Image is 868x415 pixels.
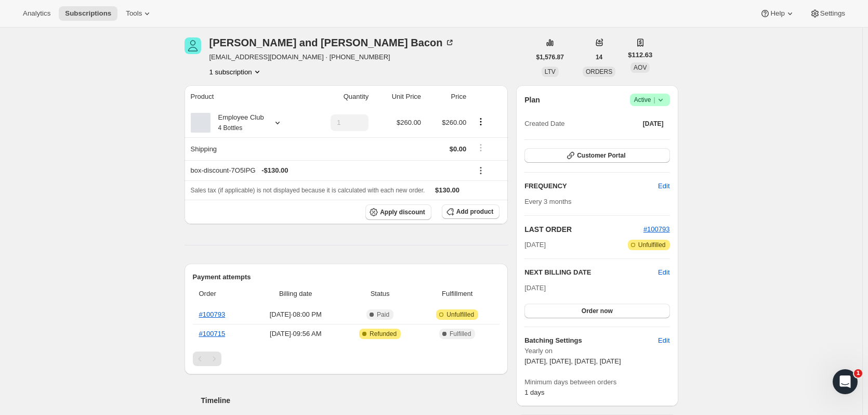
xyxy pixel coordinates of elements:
button: Product actions [209,67,262,77]
a: #100793 [199,310,226,318]
span: Ray and Diana Bacon [185,37,201,54]
button: Shipping actions [472,142,489,153]
button: #100793 [643,224,670,235]
span: 14 [596,53,602,61]
span: [DATE], [DATE], [DATE], [DATE] [524,357,621,365]
button: Tools [120,6,159,21]
span: Active [634,95,666,105]
span: Billing date [253,289,339,299]
button: Product actions [472,116,489,127]
th: Order [193,282,249,305]
h2: FREQUENCY [524,181,658,191]
button: 14 [589,50,609,64]
span: Fulfillment [421,289,493,299]
th: Price [424,85,469,108]
span: Add product [456,207,493,216]
span: [DATE] [524,240,546,250]
h2: LAST ORDER [524,224,643,235]
span: Unfulfilled [638,241,666,249]
span: $260.00 [442,119,466,126]
span: LTV [545,68,556,75]
nav: Pagination [193,352,500,366]
span: Paid [377,310,389,319]
span: Sales tax (if applicable) is not displayed because it is calculated with each new order. [191,187,425,194]
button: Subscriptions [59,6,117,21]
span: Yearly on [524,346,669,356]
span: Help [770,9,784,18]
button: Edit [658,267,669,278]
button: Analytics [17,6,57,21]
button: Apply discount [365,204,431,220]
button: Order now [524,304,669,318]
th: Unit Price [372,85,424,108]
button: Settings [804,6,851,21]
th: Quantity [307,85,372,108]
button: [DATE] [637,116,670,131]
div: Employee Club [211,112,264,133]
span: $130.00 [435,186,459,194]
span: Tools [126,9,142,18]
button: Help [754,6,801,21]
span: Created Date [524,119,564,129]
iframe: Intercom live chat [833,369,858,394]
h2: Plan [524,95,540,105]
span: Settings [820,9,845,18]
h2: Timeline [201,395,508,406]
span: Every 3 months [524,198,571,205]
span: Refunded [370,330,397,338]
h6: Batching Settings [524,335,658,346]
small: 4 Bottles [218,124,243,132]
span: Minimum days between orders [524,377,669,387]
a: #100793 [643,225,670,233]
span: 1 days [524,388,544,396]
span: [DATE] · 09:56 AM [253,329,339,339]
span: $1,576.87 [536,53,564,61]
span: AOV [634,64,647,71]
span: [DATE] · 08:00 PM [253,309,339,320]
button: Edit [652,178,676,194]
span: [EMAIL_ADDRESS][DOMAIN_NAME] · [PHONE_NUMBER] [209,52,455,62]
span: Customer Portal [577,151,625,160]
div: [PERSON_NAME] and [PERSON_NAME] Bacon [209,37,455,48]
span: Fulfilled [450,330,471,338]
span: - $130.00 [261,165,288,176]
span: 1 [854,369,862,378]
span: Order now [582,307,613,315]
span: Analytics [23,9,50,18]
h2: NEXT BILLING DATE [524,267,658,278]
span: Edit [658,335,669,346]
th: Product [185,85,307,108]
span: $0.00 [450,145,467,153]
button: Add product [442,204,499,219]
span: Unfulfilled [446,310,474,319]
span: Status [345,289,415,299]
span: $112.63 [628,50,652,60]
span: [DATE] [524,284,546,292]
span: [DATE] [643,120,664,128]
span: | [653,96,655,104]
th: Shipping [185,137,307,160]
button: Edit [652,332,676,349]
h2: Payment attempts [193,272,500,282]
button: $1,576.87 [530,50,570,64]
span: Subscriptions [65,9,111,18]
div: box-discount-7O5IPG [191,165,467,176]
span: ORDERS [586,68,612,75]
span: $260.00 [397,119,421,126]
a: #100715 [199,330,226,338]
button: Customer Portal [524,148,669,163]
span: Apply discount [380,208,425,216]
span: Edit [658,181,669,191]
